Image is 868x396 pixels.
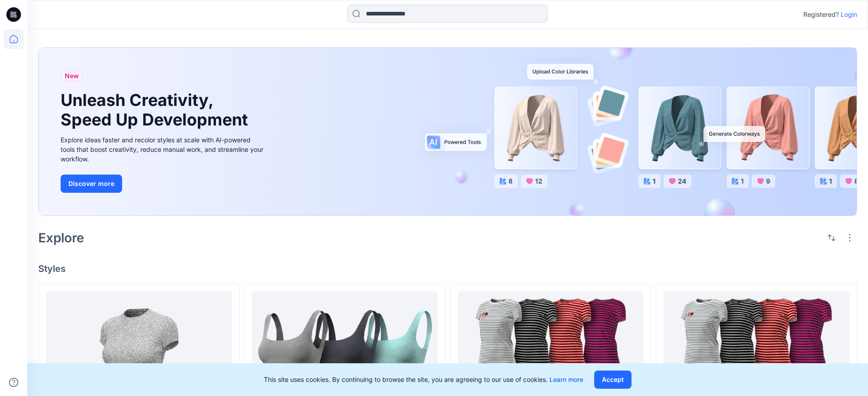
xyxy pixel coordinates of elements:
h2: Explore [38,231,84,245]
button: Accept [594,371,632,389]
h1: Unleash Creativity, Speed Up Development [61,90,252,130]
span: New [65,72,79,80]
div: Explore ideas faster and recolor styles at scale with AI-powered tools that boost creativity, red... [61,135,266,164]
a: Learn more [550,376,583,383]
p: Registered? [803,9,839,20]
p: This site uses cookies. By continuing to browse the site, you are agreeing to our use of cookies. [264,374,583,385]
h4: Styles [38,263,857,274]
p: Login [841,9,857,20]
button: Discover more [61,175,122,193]
a: Discover more [61,175,266,193]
